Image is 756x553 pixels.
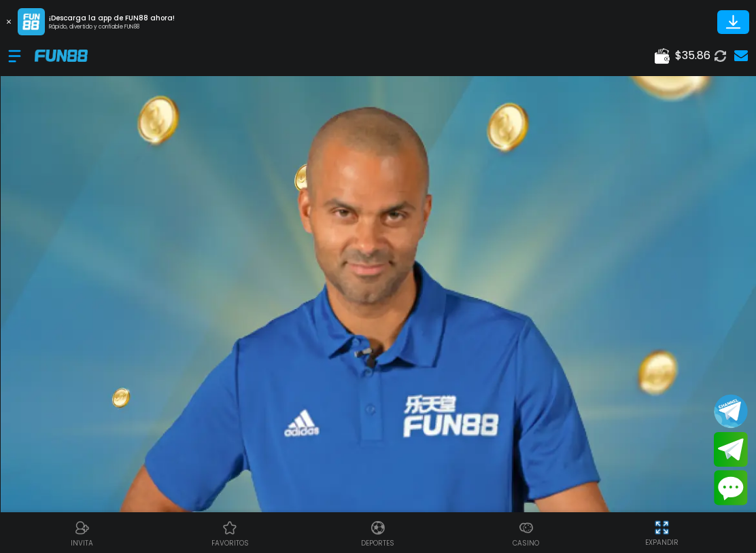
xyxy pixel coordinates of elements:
[518,520,534,536] img: Casino
[452,518,600,548] a: CasinoCasinoCasino
[304,518,452,548] a: DeportesDeportesDeportes
[211,538,249,548] p: favoritos
[714,470,748,505] button: Contact customer service
[49,13,175,23] p: ¡Descarga la app de FUN88 ahora!
[18,8,45,35] img: App Logo
[156,518,305,548] a: Casino FavoritosCasino Favoritosfavoritos
[49,23,175,31] p: Rápido, divertido y confiable FUN88
[653,519,670,536] img: hide
[675,48,710,64] span: $ 35.86
[35,50,88,61] img: Company Logo
[8,518,156,548] a: ReferralReferralINVITA
[513,538,539,548] p: Casino
[74,520,90,536] img: Referral
[222,520,238,536] img: Casino Favoritos
[714,393,748,429] button: Join telegram channel
[714,432,748,467] button: Join telegram
[370,520,386,536] img: Deportes
[71,538,93,548] p: INVITA
[645,537,678,548] p: EXPANDIR
[361,538,394,548] p: Deportes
